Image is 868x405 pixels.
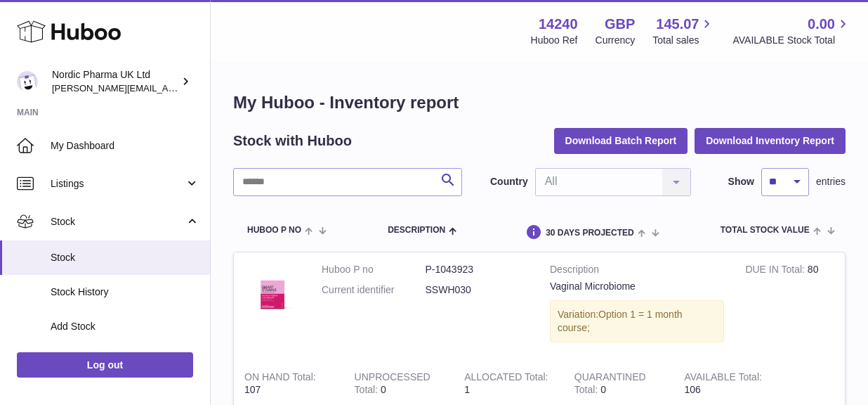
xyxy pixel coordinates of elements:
[558,309,683,333] span: Option 1 = 1 month course;
[574,371,646,399] strong: QUARANTINED Total
[728,175,754,188] label: Show
[531,34,578,47] div: Huboo Ref
[17,352,193,378] a: Log out
[684,371,762,386] strong: AVAILABLE Total
[732,34,851,47] span: AVAILABLE Stock Total
[322,263,426,276] dt: Huboo P no
[550,300,724,342] div: Variation:
[52,68,178,95] div: Nordic Pharma UK Ltd
[656,15,699,34] span: 145.07
[233,91,846,114] h1: My Huboo - Inventory report
[490,175,528,188] label: Country
[745,264,807,278] strong: DUE IN Total
[554,128,688,153] button: Download Batch Report
[17,71,38,92] img: joe.plant@parapharmdev.com
[51,139,199,153] span: My Dashboard
[51,215,185,229] span: Stock
[426,263,530,276] dd: P-1043923
[388,226,445,235] span: Description
[51,320,199,333] span: Add Stock
[51,251,199,264] span: Stock
[51,285,199,299] span: Stock History
[652,15,715,47] a: 145.07 Total sales
[355,371,430,399] strong: UNPROCESSED Total
[244,263,301,319] img: product image
[600,384,606,395] span: 0
[322,283,426,297] dt: Current identifier
[550,263,724,280] strong: Description
[539,15,578,34] strong: 14240
[546,229,634,238] span: 30 DAYS PROJECTED
[596,34,636,47] div: Currency
[605,15,635,34] strong: GBP
[808,15,835,34] span: 0.00
[550,280,724,293] div: Vaginal Microbiome
[735,252,845,360] td: 80
[244,371,316,386] strong: ON HAND Total
[732,15,851,47] a: 0.00 AVAILABLE Stock Total
[721,226,810,235] span: Total stock value
[652,34,715,47] span: Total sales
[695,128,846,153] button: Download Inventory Report
[464,371,548,386] strong: ALLOCATED Total
[816,175,846,188] span: entries
[426,283,530,297] dd: SSWH030
[51,177,185,191] span: Listings
[52,82,282,94] span: [PERSON_NAME][EMAIL_ADDRESS][DOMAIN_NAME]
[247,226,301,235] span: Huboo P no
[233,131,352,150] h2: Stock with Huboo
